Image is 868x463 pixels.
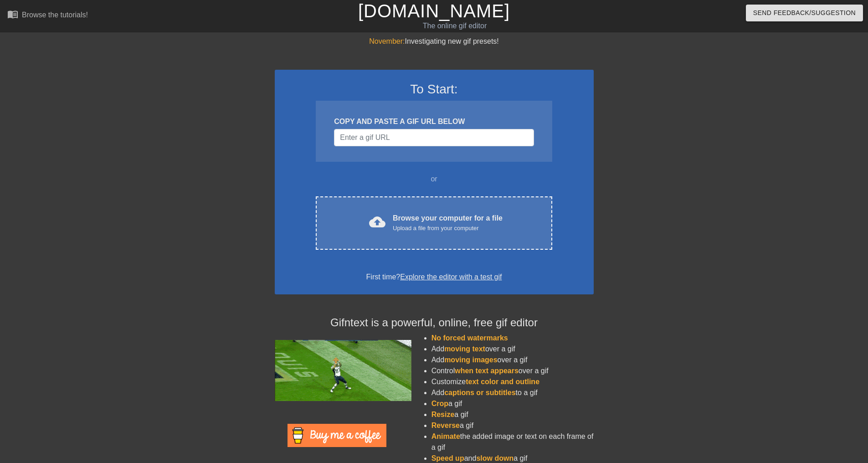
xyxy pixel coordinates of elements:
[22,11,88,19] div: Browse the tutorials!
[275,340,411,401] img: football_small.gif
[746,5,863,21] button: Send Feedback/Suggestion
[393,213,503,233] div: Browse your computer for a file
[431,411,455,418] span: Resize
[358,1,510,21] a: [DOMAIN_NAME]
[369,37,405,45] span: November:
[431,365,594,376] li: Control over a gif
[466,378,539,386] span: text color and outline
[7,9,18,20] span: menu_book
[431,387,594,398] li: Add to a gif
[444,345,485,353] span: moving text
[431,422,460,429] span: Reverse
[334,129,534,146] input: Username
[431,420,594,431] li: a gif
[287,272,582,283] div: First time?
[431,409,594,420] li: a gif
[455,367,519,375] span: when text appears
[431,344,594,355] li: Add over a gif
[476,454,514,462] span: slow down
[431,400,448,407] span: Crop
[431,376,594,387] li: Customize
[431,355,594,365] li: Add over a gif
[753,7,856,19] span: Send Feedback/Suggestion
[7,9,88,23] a: Browse the tutorials!
[400,273,502,281] a: Explore the editor with a test gif
[287,82,582,97] h3: To Start:
[334,116,534,127] div: COPY AND PASTE A GIF URL BELOW
[431,398,594,409] li: a gif
[294,21,616,31] div: The online gif editor
[298,174,570,185] div: or
[393,224,503,233] div: Upload a file from your computer
[431,334,508,342] span: No forced watermarks
[431,431,594,453] li: the added image or text on each frame of a gif
[444,356,497,364] span: moving images
[444,389,515,396] span: captions or subtitles
[431,454,464,462] span: Speed up
[431,432,460,440] span: Animate
[275,36,594,47] div: Investigating new gif presets!
[369,214,385,230] span: cloud_upload
[275,316,594,329] h4: Gifntext is a powerful, online, free gif editor
[288,424,386,447] img: Buy Me A Coffee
